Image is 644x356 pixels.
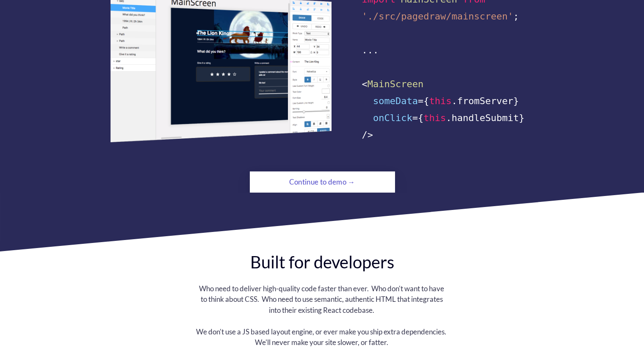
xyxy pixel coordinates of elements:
span: onClick [373,113,412,123]
div: < [362,76,534,93]
div: We don't use a JS based layout engine, or ever make you ship extra dependencies. We'll never make... [196,326,448,348]
div: /> [362,127,534,144]
div: Continue to demo → [273,174,372,190]
div: ={ .handleSubmit} [362,110,534,127]
div: ... [362,42,534,59]
span: './src/pagedraw/mainscreen' [362,11,514,22]
span: this [429,96,452,106]
div: ; [362,8,534,25]
div: Built for developers [241,251,403,273]
span: MainScreen [368,79,423,89]
span: someData [373,96,418,106]
a: Continue to demo → [250,171,395,193]
span: this [423,113,446,123]
div: ={ .fromServer} [362,93,534,110]
div: Who need to deliver high-quality code faster than ever. Who don't want to have to think about CSS... [196,283,448,316]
